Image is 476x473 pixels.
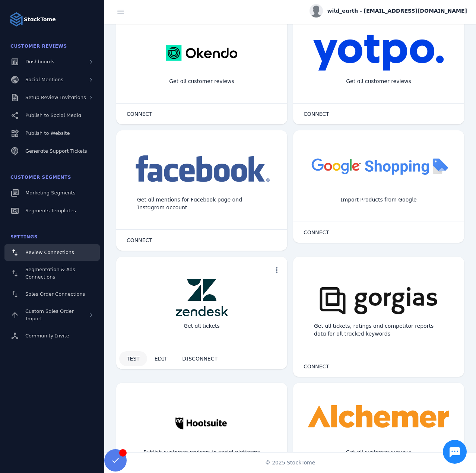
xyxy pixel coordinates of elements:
[10,234,38,239] span: Settings
[4,203,100,219] a: Segments Templates
[308,316,449,344] div: Get all tickets, ratings and competitor reports data for all tracked keywords
[25,267,75,280] span: Segmentation & Ads Connections
[25,59,54,64] span: Dashboards
[269,263,284,277] button: more
[131,190,272,218] div: Get all mentions for Facebook page and Instagram account
[25,250,74,255] span: Review Connections
[25,112,81,118] span: Publish to Social Media
[9,12,24,27] img: Logo image
[304,111,329,117] span: CONNECT
[24,16,56,23] strong: StackTome
[25,77,63,82] span: Social Mentions
[25,333,69,339] span: Community Invite
[313,34,444,72] img: yotpo.png
[182,356,218,361] span: DISCONNECT
[25,130,70,136] span: Publish to Website
[327,7,467,15] span: wild_earth - [EMAIL_ADDRESS][DOMAIN_NAME]
[308,279,449,316] img: gorgias.png
[4,262,100,285] a: Segmentation & Ads Connections
[4,185,100,201] a: Marketing Segments
[127,111,152,117] span: CONNECT
[4,286,100,302] a: Sales Order Connections
[4,107,100,124] a: Publish to Social Media
[119,351,147,366] button: TEST
[334,190,422,210] div: Import Products from Google
[304,364,329,369] span: CONNECT
[340,72,417,91] div: Get all customer reviews
[119,107,160,121] button: CONNECT
[25,95,86,100] span: Setup Review Invitations
[308,405,449,431] img: alchemer.svg
[296,225,337,240] button: CONNECT
[265,459,315,467] span: © 2025 StackTome
[4,125,100,142] a: Publish to Website
[310,4,323,18] img: profile.jpg
[147,351,175,366] button: EDIT
[163,72,240,91] div: Get all customer reviews
[340,442,417,462] div: Get all customer surveys
[25,308,74,321] span: Custom Sales Order Import
[25,291,85,297] span: Sales Order Connections
[176,279,228,316] img: zendesk.png
[25,208,76,213] span: Segments Templates
[310,4,467,18] button: wild_earth - [EMAIL_ADDRESS][DOMAIN_NAME]
[296,107,337,121] button: CONNECT
[169,405,235,442] img: hootsuite.jpg
[10,175,71,180] span: Customer Segments
[4,244,100,261] a: Review Connections
[25,148,87,154] span: Generate Support Tickets
[127,356,140,361] span: TEST
[131,153,272,186] img: facebook.png
[296,359,337,374] button: CONNECT
[137,442,266,462] div: Publish customer reviews to social platforms
[178,316,226,336] div: Get all tickets
[119,233,160,248] button: CONNECT
[4,143,100,159] a: Generate Support Tickets
[25,190,75,196] span: Marketing Segments
[4,328,100,344] a: Community Invite
[166,34,237,72] img: okendo.webp
[10,44,67,49] span: Customer Reviews
[127,238,152,243] span: CONNECT
[308,153,449,179] img: googleshopping.png
[175,351,225,366] button: DISCONNECT
[155,356,167,361] span: EDIT
[304,230,329,235] span: CONNECT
